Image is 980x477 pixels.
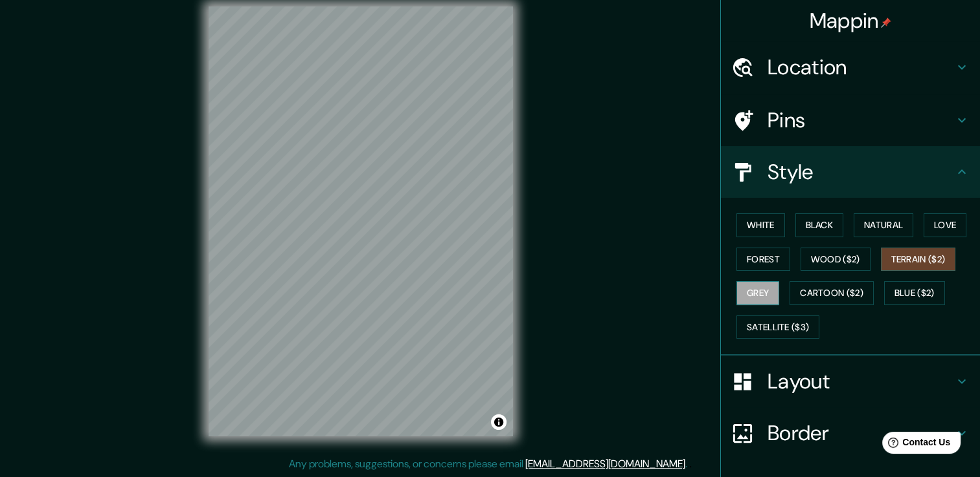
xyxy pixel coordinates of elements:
[721,146,980,198] div: Style
[736,315,819,339] button: Satellite ($3)
[768,159,954,185] h4: Style
[795,213,844,237] button: Black
[924,213,966,237] button: Love
[736,248,790,271] button: Forest
[881,248,956,271] button: Terrain ($2)
[768,368,954,394] h4: Layout
[689,456,692,472] div: .
[790,281,874,305] button: Cartoon ($2)
[721,355,980,407] div: Layout
[736,281,779,305] button: Grey
[687,456,689,472] div: .
[768,54,954,80] h4: Location
[491,414,507,430] button: Toggle attribution
[865,427,966,463] iframe: Help widget launcher
[810,8,892,34] h4: Mappin
[801,248,871,271] button: Wood ($2)
[525,457,685,471] a: [EMAIL_ADDRESS][DOMAIN_NAME]
[289,456,687,472] p: Any problems, suggestions, or concerns please email .
[881,17,891,28] img: pin-icon.png
[768,420,954,446] h4: Border
[768,107,954,133] h4: Pins
[721,41,980,93] div: Location
[736,213,785,237] button: White
[854,213,913,237] button: Natural
[721,407,980,459] div: Border
[209,6,513,436] canvas: Map
[721,94,980,146] div: Pins
[884,281,945,305] button: Blue ($2)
